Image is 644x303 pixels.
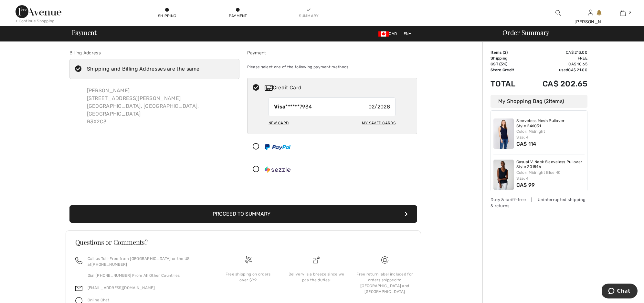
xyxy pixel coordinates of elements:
div: Free return label included for orders shipped to [GEOGRAPHIC_DATA] and [GEOGRAPHIC_DATA] [356,271,414,295]
div: New Card [269,118,289,129]
img: Free shipping on orders over $99 [381,256,388,264]
div: Shipping [157,13,177,19]
img: Casual V-Neck Sleeveless Pullover Style 201546 [493,160,514,190]
img: email [75,285,82,292]
div: Summary [299,13,318,19]
a: [PHONE_NUMBER] [91,262,127,267]
div: My Saved Cards [362,118,396,129]
td: Shipping [491,55,525,61]
div: Please select one of the following payment methods [247,59,417,75]
div: My Shopping Bag ( Items) [491,95,587,108]
div: Delivery is a breeze since we pay the duties! [287,271,345,283]
img: Sezzle [265,166,290,173]
img: Free shipping on orders over $99 [245,256,252,264]
div: < Continue Shopping [16,18,55,24]
div: Payment [228,13,248,19]
div: [PERSON_NAME] [STREET_ADDRESS][PERSON_NAME] [GEOGRAPHIC_DATA], [GEOGRAPHIC_DATA], [GEOGRAPHIC_DAT... [82,82,239,131]
button: Proceed to Summary [69,205,417,223]
div: Free shipping on orders over $99 [219,271,277,283]
span: CAD [378,31,399,36]
img: Sleeveless Mesh Pullover Style 246031 [493,118,514,149]
td: Total [491,73,525,95]
p: Dial [PHONE_NUMBER] From All Other Countries [88,273,206,278]
td: CA$ 213.00 [525,50,587,55]
a: [EMAIL_ADDRESS][DOMAIN_NAME] [88,286,155,290]
img: Credit Card [265,85,273,91]
td: Items ( ) [491,50,525,55]
span: 2 [546,98,549,104]
div: Order Summary [495,29,640,36]
span: 02/2028 [368,103,390,111]
iframe: Opens a widget where you can chat to one of our agents [602,284,638,300]
span: 2 [629,10,631,16]
div: [PERSON_NAME] [575,18,606,25]
a: Sign In [588,10,593,16]
span: CA$ 21.00 [568,68,587,72]
span: EN [404,31,412,36]
div: Payment [247,50,417,56]
p: Call us Toll-Free from [GEOGRAPHIC_DATA] or the US at [88,256,206,267]
span: 2 [504,50,506,55]
span: Payment [72,29,97,36]
a: 2 [607,9,639,17]
div: Shipping and Billing Addresses are the same [87,65,200,73]
img: PayPal [265,144,290,150]
img: call [75,257,82,264]
div: Duty & tariff-free | Uninterrupted shipping & returns [491,196,587,209]
td: CA$ 202.65 [525,73,587,95]
img: Delivery is a breeze since we pay the duties! [313,256,320,264]
strong: Visa [274,104,285,110]
img: Canadian Dollar [378,31,389,37]
div: Credit Card [265,84,413,92]
td: GST (5%) [491,61,525,67]
span: CA$ 99 [516,182,535,188]
img: search the website [555,9,561,17]
div: Color: Midnight Blue 40 Size: 4 [516,170,585,181]
div: Color: Midnight Size: 4 [516,129,585,140]
a: Sleeveless Mesh Pullover Style 246031 [516,118,585,129]
span: CA$ 114 [516,141,536,147]
img: My Bag [620,9,626,17]
td: Free [525,55,587,61]
td: Store Credit [491,67,525,73]
h3: Questions or Comments? [75,239,411,245]
span: Online Chat [88,298,110,302]
td: CA$ 10.65 [525,61,587,67]
a: Casual V-Neck Sleeveless Pullover Style 201546 [516,160,585,170]
img: My Info [588,9,593,17]
img: 1ère Avenue [16,5,61,18]
div: Billing Address [69,50,239,56]
td: used [525,67,587,73]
